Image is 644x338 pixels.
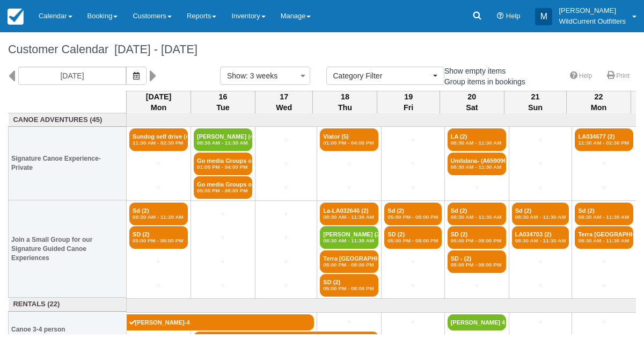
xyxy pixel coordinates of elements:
[8,43,636,56] h1: Customer Calendar
[384,203,441,225] a: Sd (2)05:00 PM - 08:00 PM
[448,226,506,249] a: SD (2)05:00 PM - 08:00 PM
[191,91,255,113] th: 16 Tue
[575,158,633,169] a: +
[255,91,313,113] th: 17 Wed
[563,68,599,84] a: Help
[108,42,197,56] span: [DATE] - [DATE]
[323,262,375,268] em: 05:00 PM - 08:00 PM
[9,127,127,200] th: Signature Canoe Experience- Private
[512,226,569,249] a: LA034703 (2)08:30 AM - 11:30 AM
[575,203,633,225] a: Sd (2)08:30 AM - 11:30 AM
[258,256,314,268] a: +
[515,214,566,220] em: 08:30 AM - 11:30 AM
[127,91,191,113] th: [DATE] Mon
[451,140,503,146] em: 08:30 AM - 11:30 AM
[575,317,633,328] a: +
[313,91,377,113] th: 18 Thu
[323,285,375,292] em: 05:00 PM - 08:00 PM
[384,182,441,193] a: +
[575,128,633,151] a: LA034677 (2)11:30 AM - 02:30 PM
[512,280,569,291] a: +
[197,140,249,146] em: 08:30 AM - 11:30 AM
[575,280,633,291] a: +
[194,232,252,243] a: +
[320,250,378,273] a: Terra [GEOGRAPHIC_DATA]- Naïma (2)05:00 PM - 08:00 PM
[127,314,314,330] a: [PERSON_NAME]-4
[220,67,310,85] button: Show: 3 weeks
[194,280,252,291] a: +
[448,250,506,273] a: SD - (2)05:00 PM - 08:00 PM
[451,214,503,220] em: 08:30 AM - 11:30 AM
[320,203,378,225] a: La-LA032646 (2)08:30 AM - 11:30 AM
[326,67,444,85] button: Category Filter
[387,214,438,220] em: 05:00 PM - 08:00 PM
[11,299,124,310] a: Rentals (22)
[258,208,314,220] a: +
[515,238,566,244] em: 08:30 AM - 11:30 AM
[129,158,188,169] a: +
[194,208,252,220] a: +
[258,182,314,193] a: +
[448,203,506,225] a: Sd (2)08:30 AM - 11:30 AM
[246,71,277,80] span: : 3 weeks
[320,226,378,249] a: [PERSON_NAME] (2)08:30 AM - 11:30 AM
[133,238,185,244] em: 05:00 PM - 08:00 PM
[440,91,504,113] th: 20 Sat
[512,134,569,146] a: +
[129,128,188,151] a: Sundog self drive (4)11:30 AM - 02:30 PM
[448,128,506,151] a: LA (2)08:30 AM - 11:30 AM
[512,203,569,225] a: Sd (2)08:30 AM - 11:30 AM
[384,158,441,169] a: +
[194,176,252,199] a: Go media Groups of 1 (4)05:00 PM - 08:00 PM
[333,70,430,81] span: Category Filter
[384,226,441,249] a: SD (2)05:00 PM - 08:00 PM
[387,238,438,244] em: 05:00 PM - 08:00 PM
[535,8,552,25] div: M
[575,256,633,268] a: +
[512,317,569,328] a: +
[258,158,314,169] a: +
[194,128,252,151] a: [PERSON_NAME] (4)08:30 AM - 11:30 AM
[323,214,375,220] em: 08:30 AM - 11:30 AM
[451,262,503,268] em: 05:00 PM - 08:00 PM
[448,153,506,175] a: Umfalana- (A659096) (2)08:30 AM - 11:30 AM
[194,256,252,268] a: +
[497,13,504,20] i: Help
[567,91,631,113] th: 22 Mon
[323,238,375,244] em: 08:30 AM - 11:30 AM
[578,140,630,146] em: 11:30 AM - 02:30 PM
[384,317,441,328] a: +
[578,214,630,220] em: 08:30 AM - 11:30 AM
[133,140,185,146] em: 11:30 AM - 02:30 PM
[432,67,514,74] span: Show empty items
[377,91,440,113] th: 19 Fri
[575,226,633,249] a: Terra [GEOGRAPHIC_DATA] - SCALA08:30 AM - 11:30 AM
[506,12,521,20] span: Help
[227,71,246,80] span: Show
[129,203,188,225] a: Sd (2)08:30 AM - 11:30 AM
[8,9,24,25] img: checkfront-main-nav-mini-logo.png
[559,5,626,16] p: [PERSON_NAME]
[258,134,314,146] a: +
[432,77,534,85] span: Group items in bookings
[448,314,506,330] a: [PERSON_NAME] 4
[258,280,314,291] a: +
[197,188,249,194] em: 05:00 PM - 08:00 PM
[320,274,378,297] a: SD (2)05:00 PM - 08:00 PM
[512,158,569,169] a: +
[11,115,124,125] a: Canoe Adventures (45)
[504,91,566,113] th: 21 Sun
[197,164,249,170] em: 01:00 PM - 04:00 PM
[575,182,633,193] a: +
[432,63,513,79] label: Show empty items
[448,280,506,291] a: +
[384,134,441,146] a: +
[320,182,378,193] a: +
[194,153,252,175] a: Go media Groups of 1 (6)01:00 PM - 04:00 PM
[559,16,626,27] p: WildCurrent Outfitters
[129,280,188,291] a: +
[512,256,569,268] a: +
[601,68,636,84] a: Print
[129,256,188,268] a: +
[129,182,188,193] a: +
